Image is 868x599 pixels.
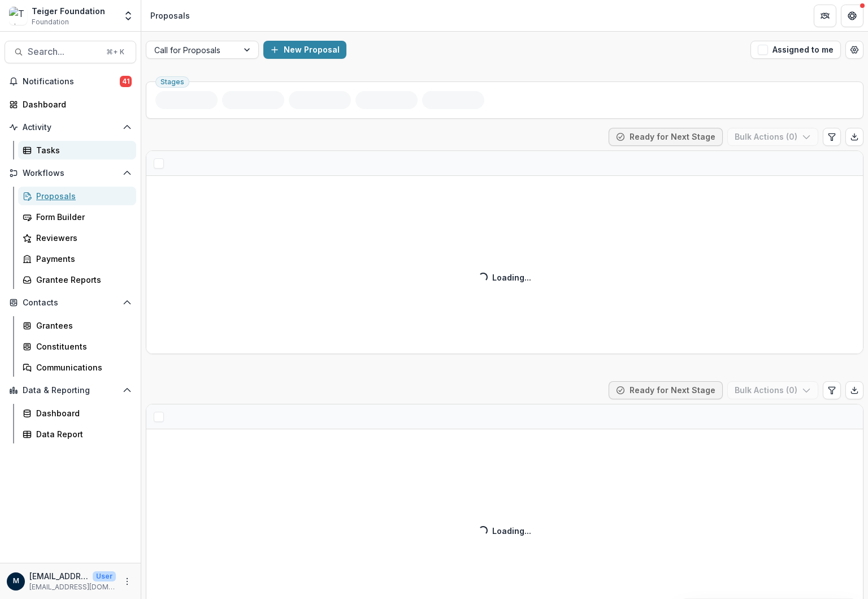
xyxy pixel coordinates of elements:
span: Activity [23,123,118,132]
p: [EMAIL_ADDRESS][DOMAIN_NAME] [29,570,88,582]
div: mpeach@teigerfoundation.org [13,578,19,585]
a: Constituents [18,337,136,356]
div: ⌘ + K [104,46,127,58]
button: Open entity switcher [120,5,136,27]
a: Reviewers [18,229,136,247]
a: Form Builder [18,208,136,226]
div: Teiger Foundation [32,5,105,17]
span: Workflows [23,169,118,178]
button: Open Data & Reporting [5,381,136,399]
a: Proposals [18,187,136,205]
button: New Proposal [263,41,346,59]
div: Dashboard [36,407,127,419]
div: Proposals [150,10,190,21]
span: Search... [28,46,99,57]
div: Reviewers [36,232,127,244]
button: Open Contacts [5,294,136,312]
a: Grantee Reports [18,270,136,289]
a: Grantees [18,316,136,335]
div: Tasks [36,144,127,156]
div: Proposals [36,190,127,202]
a: Tasks [18,141,136,160]
span: 41 [120,76,132,87]
button: Search... [5,41,136,63]
button: Open Workflows [5,164,136,182]
span: Data & Reporting [23,386,118,395]
p: [EMAIL_ADDRESS][DOMAIN_NAME] [29,582,116,592]
a: Communications [18,358,136,377]
div: Communications [36,361,127,373]
div: Grantee Reports [36,274,127,286]
span: Stages [160,78,184,86]
button: Notifications41 [5,72,136,91]
span: Notifications [23,77,120,87]
nav: breadcrumb [146,7,194,24]
div: Constituents [36,341,127,352]
a: Dashboard [5,95,136,114]
button: Open table manager [845,41,863,59]
div: Payments [36,253,127,265]
p: User [93,571,116,581]
button: Partners [814,5,836,27]
div: Form Builder [36,211,127,223]
div: Data Report [36,428,127,440]
button: Open Activity [5,118,136,136]
span: Foundation [32,17,69,27]
a: Dashboard [18,404,136,423]
a: Data Report [18,425,136,443]
div: Grantees [36,320,127,331]
div: Dashboard [23,98,127,110]
button: Get Help [841,5,863,27]
button: More [120,575,134,588]
span: Contacts [23,298,118,308]
img: Teiger Foundation [9,7,27,25]
a: Payments [18,249,136,268]
button: Assigned to me [750,41,841,59]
